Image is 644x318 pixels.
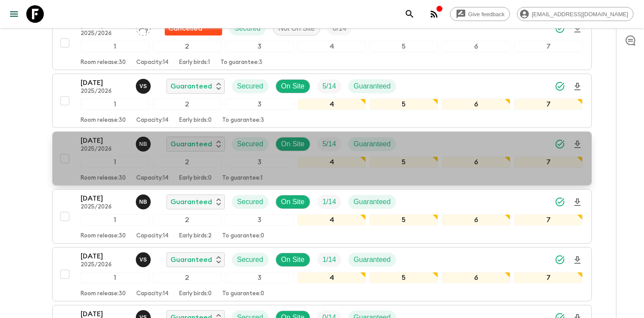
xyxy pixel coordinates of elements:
div: 1 [81,272,149,283]
div: 4 [297,41,366,52]
span: [EMAIL_ADDRESS][DOMAIN_NAME] [527,11,633,18]
div: Secured [232,137,269,151]
div: 5 [369,272,438,283]
p: 1 / 14 [322,254,336,265]
div: Trip Fill [317,79,341,93]
button: vS [136,79,152,94]
p: 2025/2026 [81,261,129,269]
div: 7 [514,156,583,168]
div: 4 [297,99,366,110]
p: Guaranteed [170,81,212,92]
div: Trip Fill [317,195,341,209]
div: 1 [81,41,149,52]
div: 6 [442,41,510,52]
div: 3 [225,272,294,283]
p: N B [139,198,148,205]
span: vincent Scott [136,255,152,262]
p: 2025/2026 [81,88,129,95]
div: 5 [369,214,438,226]
button: vS [136,252,152,267]
div: Secured [229,21,266,35]
p: On Site [281,81,304,92]
p: Guaranteed [170,197,212,207]
div: 6 [442,272,510,283]
p: 2025/2026 [81,30,129,37]
p: Secured [237,81,263,92]
div: 5 [369,156,438,168]
div: 4 [297,272,366,283]
p: Capacity: 14 [136,117,169,124]
p: Guaranteed [170,139,212,149]
p: Capacity: 14 [136,290,169,297]
p: 1 / 14 [322,197,336,207]
p: Capacity: 14 [136,59,169,66]
button: [DATE]2025/2026Assign pack leaderFlash Pack cancellationSecuredNot On SiteTrip Fill1234567Room re... [52,16,592,70]
div: 5 [369,99,438,110]
p: Capacity: 14 [136,175,169,182]
div: 3 [225,156,294,168]
p: Early birds: 2 [179,233,212,240]
p: Guaranteed [354,254,391,265]
button: [DATE]2025/2026Nafise BlakeGuaranteedSecuredOn SiteTrip FillGuaranteed1234567Room release:30Capac... [52,131,592,186]
div: 7 [514,99,583,110]
span: Nafise Blake [136,139,152,146]
p: Room release: 30 [81,117,126,124]
div: Secured [232,79,269,93]
p: [DATE] [81,193,129,204]
p: On Site [281,197,304,207]
div: Not On Site [273,21,321,35]
div: 1 [81,99,149,110]
span: Give feedback [464,11,510,18]
div: On Site [276,79,310,93]
div: 2 [153,41,222,52]
p: Guaranteed [170,254,212,265]
p: 2025/2026 [81,146,129,153]
div: On Site [276,195,310,209]
div: 2 [153,214,222,226]
div: 7 [514,41,583,52]
p: Secured [237,139,263,149]
div: 6 [442,156,510,168]
div: 2 [153,156,222,168]
div: 2 [153,99,222,110]
div: On Site [276,253,310,267]
div: Trip Fill [317,137,341,151]
button: NB [136,137,152,152]
p: On Site [281,139,304,149]
div: 5 [369,41,438,52]
p: [DATE] [81,135,129,146]
p: 2025/2026 [81,204,129,211]
div: 3 [225,214,294,226]
p: Cancelled [168,23,202,34]
p: [DATE] [81,78,129,88]
p: Secured [237,197,263,207]
button: [DATE]2025/2026vincent ScottGuaranteedSecuredOn SiteTrip FillGuaranteed1234567Room release:30Capa... [52,247,592,301]
p: Room release: 30 [81,290,126,297]
button: [DATE]2025/2026vincent ScottGuaranteedSecuredOn SiteTrip FillGuaranteed1234567Room release:30Capa... [52,74,592,128]
p: Room release: 30 [81,59,126,66]
div: 6 [442,214,510,226]
div: 7 [514,272,583,283]
p: Capacity: 14 [136,233,169,240]
button: [DATE]2025/2026Nafise BlakeGuaranteedSecuredOn SiteTrip FillGuaranteed1234567Room release:30Capac... [52,189,592,244]
svg: Synced Successfully [555,23,565,34]
p: v S [139,83,147,90]
div: Secured [232,253,269,267]
svg: Download Onboarding [572,197,583,208]
div: Secured [232,195,269,209]
div: 2 [153,272,222,283]
p: [DATE] [81,251,129,261]
span: Nafise Blake [136,197,152,204]
svg: Synced Successfully [555,81,565,92]
p: 0 / 14 [333,23,346,34]
p: Secured [234,23,261,34]
a: Give feedback [450,7,510,21]
div: 6 [442,99,510,110]
p: Not On Site [279,23,315,34]
p: Room release: 30 [81,233,126,240]
div: 1 [81,214,149,226]
p: To guarantee: 0 [222,233,264,240]
p: 5 / 14 [322,139,336,149]
svg: Synced Successfully [555,254,565,265]
div: Flash Pack cancellation [165,21,222,35]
